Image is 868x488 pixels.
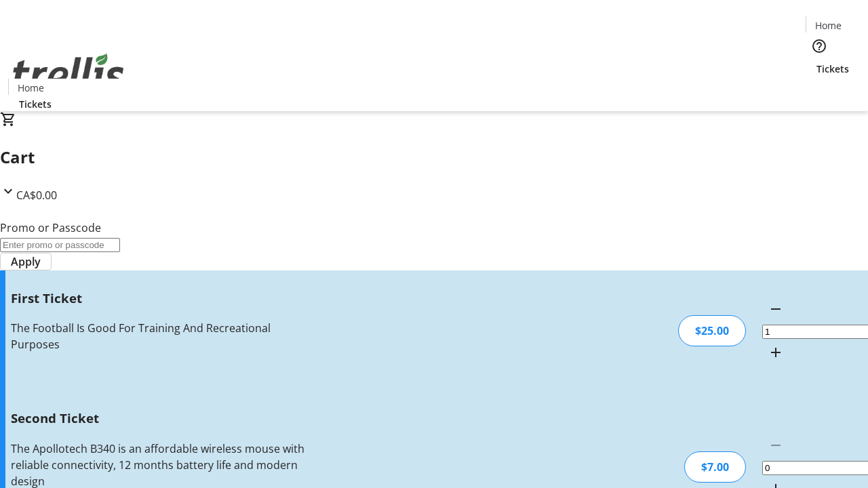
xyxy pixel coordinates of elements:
[19,97,52,111] span: Tickets
[9,81,52,95] a: Home
[8,97,62,111] a: Tickets
[18,81,44,95] span: Home
[16,188,57,203] span: CA$0.00
[8,39,129,106] img: Orient E2E Organization Bl9wGeQ9no's Logo
[11,409,307,428] h3: Second Ticket
[11,253,41,270] span: Apply
[806,62,860,76] a: Tickets
[806,33,833,60] button: Help
[815,18,842,33] span: Home
[762,339,789,366] button: Increment by one
[762,296,789,323] button: Decrement by one
[11,289,307,308] h3: First Ticket
[678,315,746,346] div: $25.00
[11,320,307,352] div: The Football Is Good For Training And Recreational Purposes
[806,18,850,33] a: Home
[806,76,833,103] button: Cart
[684,451,746,483] div: $7.00
[816,62,849,76] span: Tickets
